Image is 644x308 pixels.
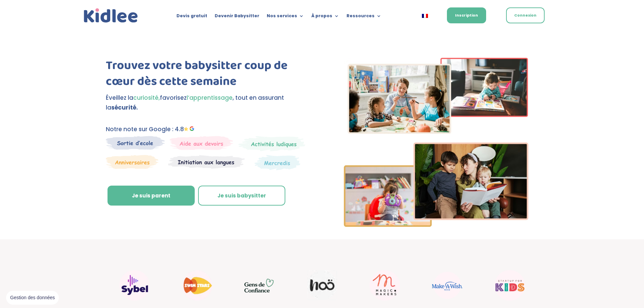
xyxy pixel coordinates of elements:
[447,7,486,23] a: Inscription
[187,94,233,102] span: l’apprentissage
[6,291,59,305] button: Gestion des données
[231,270,288,301] div: 10 / 22
[168,155,245,169] img: Atelier thematique
[419,268,476,302] div: 13 / 22
[293,267,351,304] div: 11 / 22
[176,14,207,21] a: Devis gratuit
[347,14,381,21] a: Ressources
[82,7,140,25] a: Kidlee Logo
[106,58,310,93] h1: Trouvez votre babysitter coup de cœur dès cette semaine
[108,186,195,206] a: Je suis parent
[106,155,159,169] img: Anniversaire
[311,14,339,21] a: À propos
[182,270,212,301] img: Swim stars
[215,14,259,21] a: Devenir Babysitter
[356,267,413,304] div: 12 / 22
[267,14,304,21] a: Nos services
[106,93,310,113] p: Éveillez la favorisez , tout en assurant la
[133,94,160,102] span: curiosité,
[495,270,525,301] img: startup for kids
[168,267,226,304] div: 9 / 22
[255,155,300,170] img: Thematique
[119,270,150,301] img: Sybel
[82,7,140,25] img: logo_kidlee_bleu
[506,7,545,23] a: Connexion
[10,295,55,301] span: Gestion des données
[198,186,285,206] a: Je suis babysitter
[307,270,337,301] img: Noo
[111,103,138,112] strong: sécurité.
[344,221,528,229] picture: Imgs-2
[106,267,163,304] div: 8 / 22
[244,278,275,292] img: GDC
[238,136,305,151] img: Mercredi
[369,270,400,301] img: Magic makers
[422,14,428,18] img: Français
[106,136,165,150] img: Sortie decole
[432,272,462,299] img: Make a wish
[106,124,310,134] p: Notre note sur Google : 4.8
[481,267,539,304] div: 14 / 22
[170,136,233,150] img: weekends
